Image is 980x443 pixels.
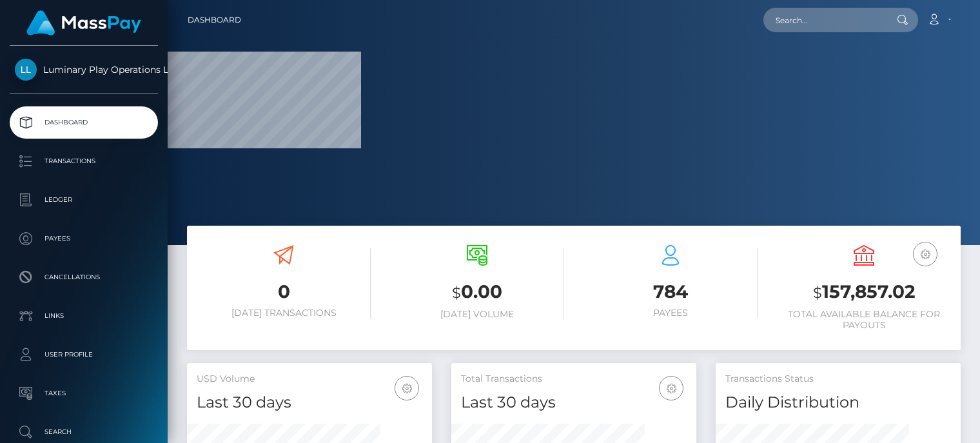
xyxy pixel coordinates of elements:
a: Dashboard [10,106,158,139]
a: Payees [10,222,158,255]
h3: 0 [197,279,371,304]
a: Links [10,300,158,332]
h6: Payees [583,308,758,319]
p: Payees [15,229,153,248]
p: User Profile [15,345,153,364]
h6: Total Available Balance for Payouts [777,309,951,331]
h5: Transactions Status [725,373,951,386]
p: Search [15,422,153,442]
h3: 157,857.02 [777,279,951,306]
a: Dashboard [188,6,241,34]
p: Transactions [15,152,153,171]
a: Transactions [10,145,158,177]
h6: [DATE] Volume [390,309,564,320]
h3: 784 [583,279,758,304]
input: Search... [763,8,885,32]
h3: 0.00 [390,279,564,306]
img: Luminary Play Operations Limited [15,59,37,81]
h5: Total Transactions [461,373,687,386]
a: User Profile [10,339,158,371]
a: Ledger [10,184,158,216]
small: $ [813,284,822,302]
h4: Last 30 days [197,391,422,414]
p: Ledger [15,190,153,210]
p: Cancellations [15,268,153,287]
h4: Last 30 days [461,391,687,414]
span: Luminary Play Operations Limited [10,64,158,75]
a: Taxes [10,377,158,409]
p: Links [15,306,153,326]
img: MassPay Logo [26,10,141,35]
p: Dashboard [15,113,153,132]
a: Cancellations [10,261,158,293]
small: $ [452,284,461,302]
h4: Daily Distribution [725,391,951,414]
h6: [DATE] Transactions [197,308,371,319]
p: Taxes [15,384,153,403]
h5: USD Volume [197,373,422,386]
